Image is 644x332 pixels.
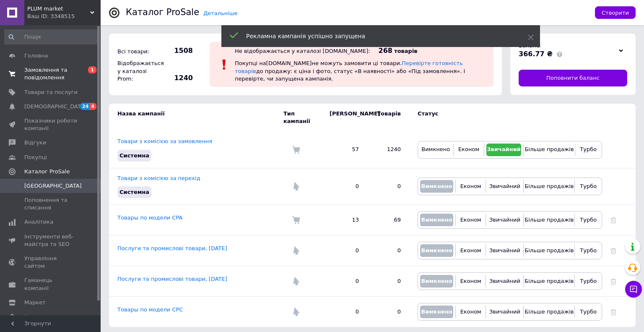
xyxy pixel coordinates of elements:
button: Звичайний [488,244,521,257]
span: Більше продажів [525,247,574,254]
a: Товары по модели CPA [117,214,182,221]
a: Перевірте готовність товарів [235,60,463,74]
button: Звичайний [488,306,521,318]
span: Економ [460,278,481,284]
span: Звичайний [489,278,520,284]
span: Створити [602,10,629,16]
button: Економ [458,275,483,288]
span: Турбо [580,278,597,284]
td: [PERSON_NAME] [321,104,367,131]
span: Маркет [24,299,46,306]
td: 0 [321,266,367,297]
button: Економ [458,214,483,226]
button: Турбо [577,144,600,156]
span: 1240 [164,73,193,83]
span: Вимкнено [421,183,452,189]
img: Комісія за замовлення [292,216,300,224]
span: 4 [90,103,96,110]
span: Турбо [580,217,597,223]
span: Покупці на [DOMAIN_NAME] не можуть замовити ці товари. до продажу: є ціна і фото, статус «В наявн... [235,60,465,81]
span: 366.77 ₴ [519,50,553,58]
td: 0 [321,235,367,266]
a: Послуги та промислові товари, [DATE] [117,276,227,282]
span: Поповнення та списання [24,196,78,212]
div: Ваш ID: 3348515 [27,13,101,20]
span: Звичайний [489,183,520,189]
span: Налаштування [24,313,67,321]
td: 0 [321,168,367,204]
span: Системна [119,152,149,159]
button: Економ [458,306,483,318]
span: Більше продажів [525,217,574,223]
button: Чат з покупцем [625,281,642,298]
div: Відображається у каталозі Prom: [115,58,161,85]
span: [DEMOGRAPHIC_DATA] [24,103,86,110]
button: Економ [458,180,483,193]
input: Пошук [4,29,99,44]
a: Послуги та промислові товари, [DATE] [117,245,227,251]
img: Комісія за перехід [292,277,300,285]
div: Не відображається у каталозі [DOMAIN_NAME]: [235,48,370,54]
button: Турбо [577,244,600,257]
span: Системна [119,189,149,195]
span: Звичайний [489,247,520,254]
span: товарів [394,48,417,54]
span: Вимкнено [421,308,452,315]
span: PLUM market [27,5,90,13]
span: Показники роботи компанії [24,117,78,132]
button: Вимкнено [420,244,453,257]
span: 1 [88,66,96,73]
span: Замовлення та повідомлення [24,66,78,81]
a: Товари з комісією за замовлення [117,138,212,144]
div: Рекламна кампанія успішно запущена [246,32,507,40]
span: Звичайний [489,217,520,223]
span: Більше продажів [525,278,574,284]
a: Товары по модели CPC [117,306,183,313]
img: :exclamation: [218,58,231,71]
button: Більше продажів [526,214,572,226]
td: Статус [409,104,602,131]
span: Вимкнено [421,278,452,284]
td: 0 [367,168,409,204]
button: Звичайний [488,214,521,226]
span: Звичайний [487,146,521,152]
td: Назва кампанії [109,104,283,131]
div: Каталог ProSale [126,8,199,17]
button: Звичайний [486,144,522,156]
button: Більше продажів [526,180,572,193]
img: Комісія за перехід [292,308,300,316]
img: Комісія за перехід [292,246,300,255]
a: Видалити [610,217,616,223]
td: 0 [367,235,409,266]
span: Товари та послуги [24,89,78,96]
span: Турбо [580,183,597,189]
span: Покупці [24,154,47,161]
button: Вимкнено [420,180,453,193]
button: Більше продажів [526,306,572,318]
span: Більше продажів [525,308,574,315]
span: Економ [460,308,481,315]
button: Турбо [577,306,600,318]
td: 0 [367,297,409,327]
td: Товарів [367,104,409,131]
span: 24 [80,103,90,110]
button: Більше продажів [526,144,572,156]
span: Турбо [580,308,597,315]
span: Звичайний [489,308,520,315]
span: Вимкнено [421,146,450,152]
a: Поповнити баланс [519,70,627,86]
td: 69 [367,205,409,235]
img: Комісія за замовлення [292,146,300,154]
button: Турбо [577,180,600,193]
button: Створити [595,6,636,19]
button: Вимкнено [420,275,453,288]
td: Тип кампанії [283,104,321,131]
td: 0 [367,266,409,297]
a: Детальніше [203,10,238,16]
td: 0 [321,297,367,327]
button: Вимкнено [420,306,453,318]
button: Економ [458,244,483,257]
span: Гаманець компанії [24,277,78,292]
button: Вимкнено [420,214,453,226]
span: Економ [460,217,481,223]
